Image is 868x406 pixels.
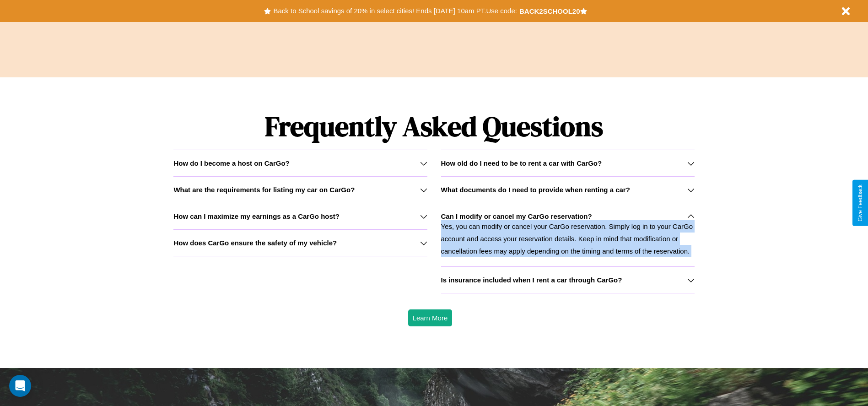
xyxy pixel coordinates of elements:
button: Learn More [408,309,453,326]
h3: What are the requirements for listing my car on CarGo? [173,186,355,194]
div: Open Intercom Messenger [9,375,31,397]
h3: Is insurance included when I rent a car through CarGo? [441,276,622,284]
h3: How old do I need to be to rent a car with CarGo? [441,159,602,167]
h3: Can I modify or cancel my CarGo reservation? [441,212,592,220]
b: BACK2SCHOOL20 [519,7,580,15]
h3: How does CarGo ensure the safety of my vehicle? [173,239,337,247]
h3: What documents do I need to provide when renting a car? [441,186,630,194]
div: Give Feedback [857,184,863,222]
h3: How do I become a host on CarGo? [173,159,289,167]
p: Yes, you can modify or cancel your CarGo reservation. Simply log in to your CarGo account and acc... [441,220,695,257]
h3: How can I maximize my earnings as a CarGo host? [173,212,340,220]
button: Back to School savings of 20% in select cities! Ends [DATE] 10am PT.Use code: [271,5,519,17]
h1: Frequently Asked Questions [173,103,694,150]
